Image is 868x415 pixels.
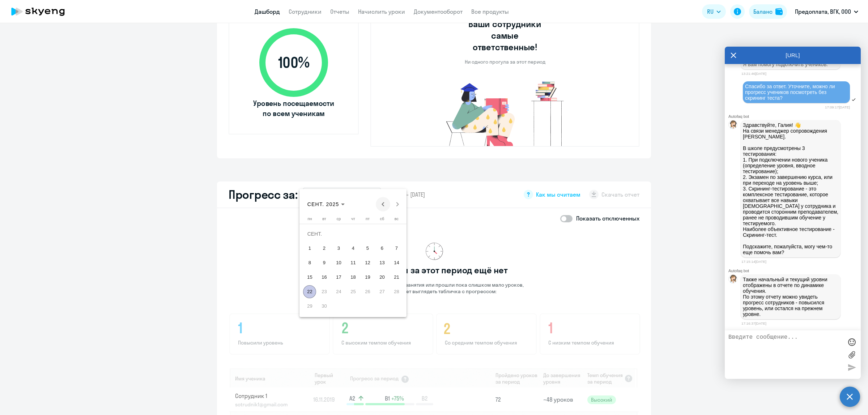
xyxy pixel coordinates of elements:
button: 18 сентября 2025 г. [346,270,360,284]
button: 20 сентября 2025 г. [375,270,389,284]
span: 1 [303,242,316,255]
time: 17:09:17[DATE] [825,105,850,109]
span: 28 [390,285,403,298]
span: 16 [318,271,331,284]
button: 28 сентября 2025 г. [389,284,404,299]
button: 9 сентября 2025 г. [317,256,331,270]
button: 30 сентября 2025 г. [317,299,331,313]
button: Previous month [376,197,390,211]
div: Autofaq bot [728,114,861,119]
button: Choose month and year [305,198,348,211]
button: 14 сентября 2025 г. [389,256,404,270]
p: Также начальный и текущий уровни отображены в отчете по динамике обучения. По этому отчету можно ... [743,277,838,317]
time: 13:21:46[DATE] [741,72,766,76]
span: 20 [375,271,388,284]
span: 3 [332,242,345,255]
button: 21 сентября 2025 г. [389,270,404,284]
span: 22 [303,285,316,298]
span: 25 [346,285,359,298]
span: 13 [375,256,388,269]
span: пт [366,217,370,221]
time: 17:15:14[DATE] [741,260,766,264]
span: 26 [361,285,374,298]
span: 24 [332,285,345,298]
button: 5 сентября 2025 г. [360,241,375,256]
span: чт [351,217,355,221]
button: 13 сентября 2025 г. [375,256,389,270]
span: 15 [303,271,316,284]
span: 4 [346,242,359,255]
label: Лимит 10 файлов [846,349,857,360]
span: 14 [390,256,403,269]
button: 26 сентября 2025 г. [360,284,375,299]
time: 17:16:37[DATE] [741,321,766,325]
span: 19 [361,271,374,284]
span: 7 [390,242,403,255]
button: 29 сентября 2025 г. [302,299,317,313]
span: ср [337,217,341,221]
span: 2 [318,242,331,255]
button: 15 сентября 2025 г. [302,270,317,284]
button: 3 сентября 2025 г. [331,241,346,256]
button: 24 сентября 2025 г. [331,284,346,299]
button: 1 сентября 2025 г. [302,241,317,256]
span: пн [307,217,312,221]
img: bot avatar [729,120,738,131]
button: 8 сентября 2025 г. [302,256,317,270]
span: 17 [332,271,345,284]
span: 29 [303,300,316,313]
div: Autofaq bot [728,269,861,273]
span: 5 [361,242,374,255]
button: 27 сентября 2025 г. [375,284,389,299]
span: сб [380,217,384,221]
button: 19 сентября 2025 г. [360,270,375,284]
span: 9 [318,256,331,269]
span: 10 [332,256,345,269]
span: 23 [318,285,331,298]
button: 11 сентября 2025 г. [346,256,360,270]
span: вс [395,217,399,221]
button: 22 сентября 2025 г. [302,284,317,299]
button: 25 сентября 2025 г. [346,284,360,299]
button: 6 сентября 2025 г. [375,241,389,256]
p: Здравствуйте, Галия! 👋 [743,122,838,128]
span: 21 [390,271,403,284]
button: 12 сентября 2025 г. [360,256,375,270]
button: 10 сентября 2025 г. [331,256,346,270]
img: bot avatar [729,275,738,285]
span: 12 [361,256,374,269]
span: Спасибо за ответ. Уточните, можно ли прогресс учеников посмотреть без скрининг теста? [745,84,836,101]
span: вт [322,217,326,221]
span: 27 [375,285,388,298]
span: 18 [346,271,359,284]
span: СЕНТ. 2025 [307,201,339,207]
button: 2 сентября 2025 г. [317,241,331,256]
button: 4 сентября 2025 г. [346,241,360,256]
span: 30 [318,300,331,313]
button: 17 сентября 2025 г. [331,270,346,284]
td: СЕНТ. [302,227,404,241]
p: На связи менеджер сопровождения [PERSON_NAME]. В школе предусмотрены 3 тестирования: 1. При подкл... [743,128,838,255]
button: 16 сентября 2025 г. [317,270,331,284]
span: 11 [346,256,359,269]
span: 8 [303,256,316,269]
button: 23 сентября 2025 г. [317,284,331,299]
span: 6 [375,242,388,255]
button: 7 сентября 2025 г. [389,241,404,256]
